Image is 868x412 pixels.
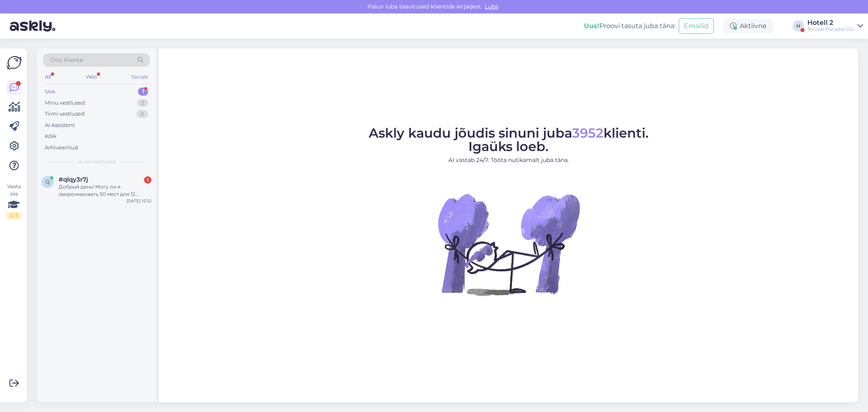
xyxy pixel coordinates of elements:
[482,3,501,10] span: Luba
[46,179,50,185] span: q
[130,72,150,82] div: Socials
[45,132,57,140] div: Kõik
[807,20,854,26] div: Hotell 2
[78,158,116,165] span: Uued vestlused
[807,20,863,33] a: Hotell 2Tervise Paradiis OÜ
[45,99,85,107] div: Minu vestlused
[45,144,78,152] div: Arhiveeritud
[679,18,714,34] button: Emailid
[369,156,649,164] p: AI vastab 24/7. Tööta nutikamalt juba täna.
[435,171,582,318] img: No Chat active
[50,56,83,64] span: Otsi kliente
[127,198,151,204] div: [DATE] 15:32
[59,176,88,183] span: #qlqy3r7j
[43,72,52,82] div: All
[807,26,854,33] div: Tervise Paradiis OÜ
[138,88,148,96] div: 1
[59,183,151,198] div: Добрый день! Могу ли я заюронировать 50 мест для 12 классов на 17 - 18 декабря?
[572,125,603,141] span: 3952
[45,121,75,129] div: AI Assistent
[45,88,55,96] div: Uus
[7,55,22,70] img: Askly Logo
[7,183,21,219] div: Vaata siia
[724,19,773,33] div: Aktiivne
[137,99,148,107] div: 2
[7,212,21,219] div: 0 / 3
[793,20,804,32] div: H
[369,125,649,154] span: Askly kaudu jõudis sinuni juba klienti. Igaüks loeb.
[584,21,676,31] div: Proovi tasuta juba täna:
[84,72,98,82] div: Web
[45,110,85,118] div: Tiimi vestlused
[584,22,599,30] b: Uus!
[144,176,151,184] div: 1
[136,110,148,118] div: 0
